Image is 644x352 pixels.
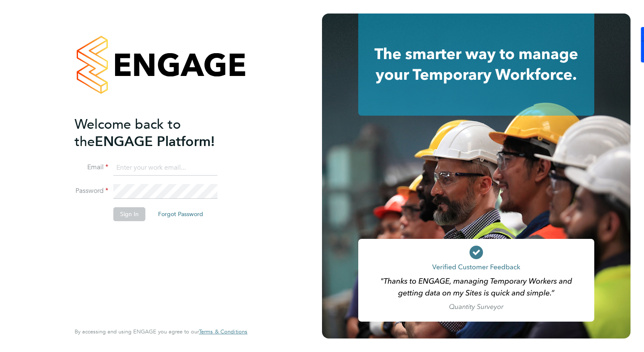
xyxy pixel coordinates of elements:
input: Enter your work email... [113,160,217,176]
span: Welcome back to the [75,116,181,150]
label: Password [75,187,108,195]
a: Terms & Conditions [199,328,247,335]
button: Forgot Password [151,207,210,221]
label: Email [75,163,108,172]
span: By accessing and using ENGAGE you agree to our [75,328,247,335]
h2: ENGAGE Platform! [75,116,239,150]
button: Sign In [113,207,145,221]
